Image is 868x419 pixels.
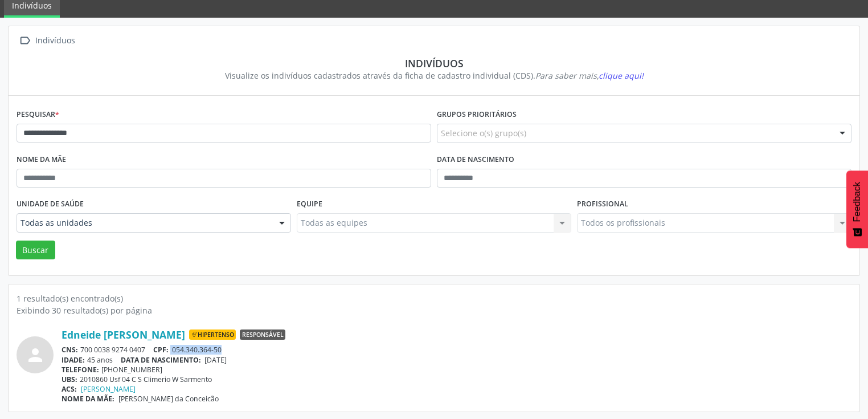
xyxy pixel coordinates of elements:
div: 45 anos [62,355,851,365]
label: Unidade de saúde [17,196,84,213]
span: Todas as unidades [21,217,268,229]
div: 2010860 Usf 04 C S Climerio W Sarmento [62,375,851,384]
label: Equipe [297,196,322,213]
a:  Indivíduos [17,32,77,49]
span: Feedback [852,182,862,222]
label: Nome da mãe [17,151,66,169]
a: Edneide [PERSON_NAME] [62,328,185,341]
a: [PERSON_NAME] [81,384,136,394]
label: Data de nascimento [437,151,514,169]
span: TELEFONE: [62,365,99,375]
span: IDADE: [62,355,85,365]
span: CPF: [153,345,169,355]
span: Responsável [240,329,285,340]
span: [PERSON_NAME] da Conceicão [118,394,219,404]
div: Exibindo 30 resultado(s) por página [17,304,851,316]
label: Grupos prioritários [437,106,517,124]
label: Pesquisar [17,106,59,124]
label: Profissional [577,196,628,213]
span: ACS: [62,384,77,394]
div: Indivíduos [24,57,844,70]
div: Visualize os indivíduos cadastrados através da ficha de cadastro individual (CDS). [24,70,844,82]
span: [DATE] [204,355,227,365]
span: DATA DE NASCIMENTO: [121,355,201,365]
div: Indivíduos [33,32,77,49]
button: Buscar [16,241,55,260]
span: NOME DA MÃE: [62,394,114,404]
span: CNS: [62,345,78,355]
i: Para saber mais, [535,70,644,81]
div: 700 0038 9274 0407 [62,345,851,355]
span: Selecione o(s) grupo(s) [441,127,526,139]
span: Hipertenso [189,329,236,340]
div: 1 resultado(s) encontrado(s) [17,292,851,304]
button: Feedback - Mostrar pesquisa [846,170,868,248]
span: 054.340.364-50 [172,345,222,355]
i:  [17,32,33,49]
span: UBS: [62,375,77,384]
i: person [25,345,46,365]
div: [PHONE_NUMBER] [62,365,851,375]
span: clique aqui! [599,70,644,81]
